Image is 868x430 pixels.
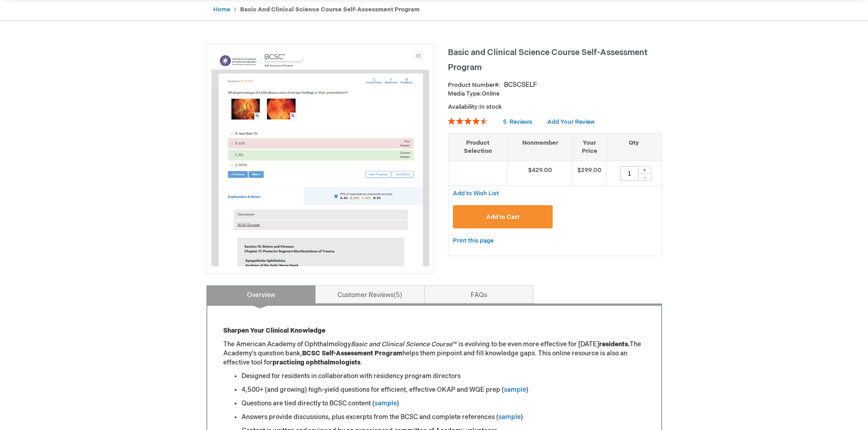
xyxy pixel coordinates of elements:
[351,340,452,348] em: Basic and Clinical Science Course
[599,340,630,348] strong: residents.
[509,118,532,126] span: Reviews
[508,161,573,186] td: $429.00
[638,166,652,174] div: +
[448,48,647,72] span: Basic and Clinical Science Course Self-Assessment Program
[498,413,521,421] a: sample
[223,327,325,334] strong: Sharpen Your Clinical Knowledge
[448,90,482,97] strong: Media Type:
[241,413,645,422] li: Answers provide discussions, plus excerpts from the BCSC and complete references ( )
[504,386,526,394] a: sample
[504,81,537,90] div: BCSCSELF
[606,133,662,161] th: Qty
[240,6,420,13] strong: Basic and Clinical Science Course Self-Assessment Program
[375,400,397,407] a: sample
[620,166,638,181] input: Qty
[424,285,534,304] a: FAQs
[272,359,360,366] strong: practicing ophthalmologists
[547,118,595,126] a: Add Your Review
[448,90,662,98] p: Online
[573,161,606,186] td: $299.00
[394,291,402,299] span: 5
[453,189,499,197] a: Add to Wish List
[573,133,606,161] th: Your Price
[503,118,507,126] span: 5
[453,235,493,247] a: Print this page
[448,103,662,111] p: Availability:
[448,117,488,125] div: 92%
[211,49,429,266] img: Basic and Clinical Science Course Self-Assessment Program
[479,103,502,111] span: In stock
[241,399,645,408] li: Questions are tied directly to BCSC content ( )
[206,285,316,304] a: Overview
[241,372,645,381] li: Designed for residents in collaboration with residency program directors
[638,173,652,181] div: -
[448,133,508,161] th: Product Selection
[486,213,519,221] span: Add to Cart
[508,133,573,161] th: Nonmember
[213,6,230,13] a: Home
[315,285,425,304] a: Customer Reviews5
[241,385,645,395] li: 4,500+ (and growing) high-yield questions for efficient, effective OKAP and WQE prep ( )
[503,118,534,126] a: 5 Reviews
[453,205,553,228] button: Add to Cart
[448,81,500,89] strong: Product Number
[302,349,402,357] strong: BCSC Self-Assessment Program
[223,340,645,367] p: The American Academy of Ophthalmology ™ is evolving to be even more effective for [DATE] The Acad...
